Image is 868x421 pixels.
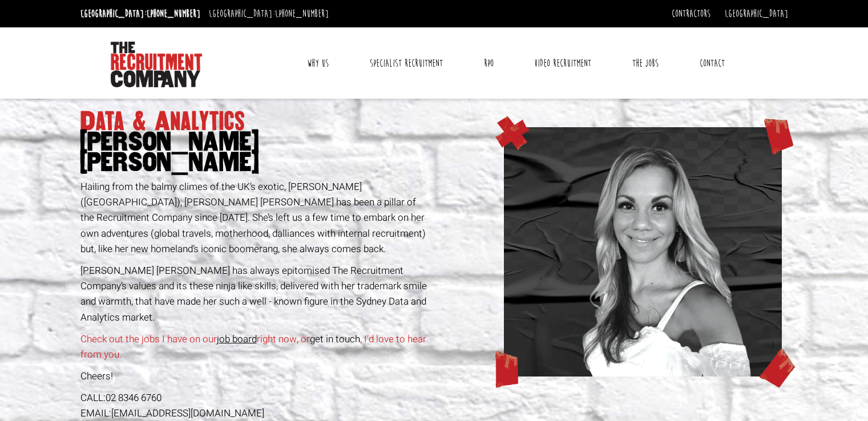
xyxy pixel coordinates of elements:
a: The Jobs [624,49,667,78]
img: annamaria-thumb.png [504,127,782,377]
a: [PHONE_NUMBER] [275,7,329,20]
a: Why Us [298,49,337,78]
span: [PERSON_NAME] [PERSON_NAME] [80,132,430,173]
img: The Recruitment Company [111,42,202,87]
a: [GEOGRAPHIC_DATA] [725,7,788,20]
a: Specialist Recruitment [361,49,451,78]
a: Contractors [672,7,710,20]
li: [GEOGRAPHIC_DATA]: [78,5,203,23]
p: [PERSON_NAME] [PERSON_NAME] has always epitomised The Recruitment Company’s values and its these ... [80,263,430,325]
a: [PHONE_NUMBER] [147,7,200,20]
p: Check out the jobs I have on our right now, or , I’d love to hear from you. [80,331,430,362]
a: RPO [475,49,502,78]
a: job board [217,332,257,346]
a: 02 8346 6760 [106,391,162,405]
a: Contact [691,49,733,78]
p: Cheers! [80,369,430,384]
div: CALL: [80,390,430,406]
a: Video Recruitment [526,49,600,78]
h1: Data & Analytics [80,111,430,173]
p: Hailing from the balmy climes of the UK’s exotic, [PERSON_NAME] ([GEOGRAPHIC_DATA]), [PERSON_NAME... [80,179,430,257]
a: get in touch [310,332,360,346]
li: [GEOGRAPHIC_DATA]: [206,5,332,23]
div: EMAIL: [80,406,430,421]
a: [EMAIL_ADDRESS][DOMAIN_NAME] [111,406,264,420]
